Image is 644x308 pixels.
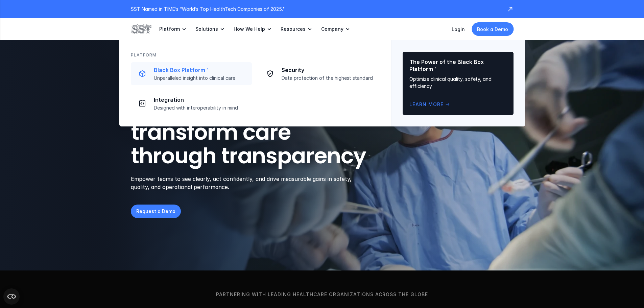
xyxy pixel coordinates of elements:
[3,288,20,305] button: Open CMP widget
[409,101,444,108] p: Learn More
[409,58,507,73] p: The Power of the Black Box Platform™
[131,205,181,218] a: Request a Demo
[131,52,157,58] p: PLATFORM
[159,26,180,32] p: Platform
[477,26,508,33] p: Book a Demo
[131,73,399,168] h1: The black box technology to transform care through transparency
[266,70,274,78] img: checkmark icon
[472,22,514,36] a: Book a Demo
[131,62,252,85] a: Box iconBlack Box Platform™Unparalleled insight into clinical care
[403,52,514,115] a: The Power of the Black Box Platform™Optimize clinical quality, safety, and efficiencyLearn Morear...
[282,67,376,74] p: Security
[409,75,507,90] p: Optimize clinical quality, safety, and efficiency
[138,99,146,108] img: Integration icon
[154,96,248,103] p: Integration
[154,105,248,111] p: Designed with interoperability in mind
[11,291,633,298] p: Partnering with leading healthcare organizations across the globe
[131,23,151,35] img: SST logo
[259,62,380,85] a: checkmark iconSecurityData protection of the highest standard
[321,26,343,32] p: Company
[195,26,218,32] p: Solutions
[154,67,248,74] p: Black Box Platform™
[138,70,146,78] img: Box icon
[452,26,465,32] a: Login
[445,102,450,107] span: arrow_right_alt
[136,208,175,215] p: Request a Demo
[131,175,360,191] p: Empower teams to see clearly, act confidently, and drive measurable gains in safety, quality, and...
[131,5,500,13] p: SST Named in TIME’s “World’s Top HealthTech Companies of 2025."
[282,75,376,81] p: Data protection of the highest standard
[154,75,248,81] p: Unparalleled insight into clinical care
[159,18,187,40] a: Platform
[234,26,265,32] p: How We Help
[131,92,252,115] a: Integration iconIntegrationDesigned with interoperability in mind
[281,26,306,32] p: Resources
